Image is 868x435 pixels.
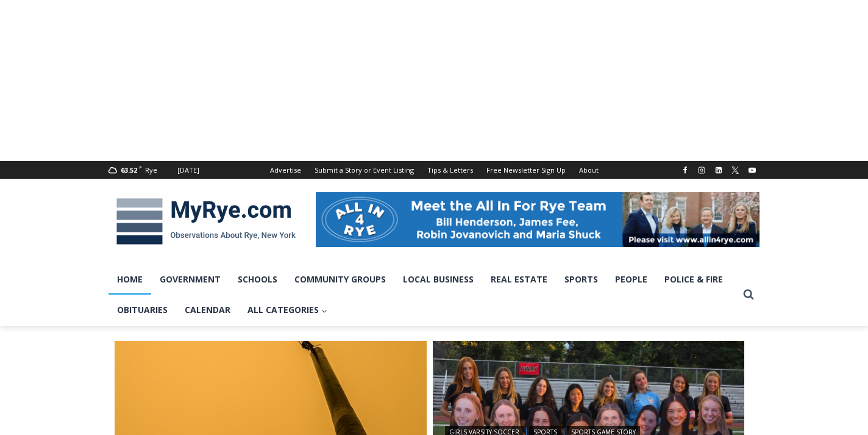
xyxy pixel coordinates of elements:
a: X [728,163,742,178]
a: Sports [556,264,607,295]
a: Linkedin [711,163,726,178]
div: Rye [145,165,157,176]
a: Facebook [678,163,692,178]
nav: Secondary Navigation [263,161,605,179]
a: People [607,264,656,295]
div: [DATE] [177,165,199,176]
img: All in for Rye [316,192,759,247]
a: About [572,161,605,179]
a: Submit a Story or Event Listing [308,161,421,179]
span: F [139,164,142,170]
a: Tips & Letters [421,161,480,179]
nav: Primary Navigation [108,264,738,326]
a: Obituaries [108,295,176,325]
a: All Categories [239,295,336,325]
a: Schools [229,264,286,295]
span: 63.52 [121,165,137,174]
a: YouTube [745,163,759,178]
img: MyRye.com [108,190,304,253]
span: All Categories [247,303,327,317]
a: Community Groups [286,264,394,295]
a: Home [108,264,151,295]
a: Police & Fire [656,264,731,295]
a: Instagram [694,163,709,178]
a: Free Newsletter Sign Up [480,161,572,179]
a: Government [151,264,229,295]
a: Calendar [176,295,239,325]
a: Local Business [394,264,482,295]
a: Advertise [263,161,308,179]
a: Real Estate [482,264,556,295]
button: View Search Form [738,284,759,306]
